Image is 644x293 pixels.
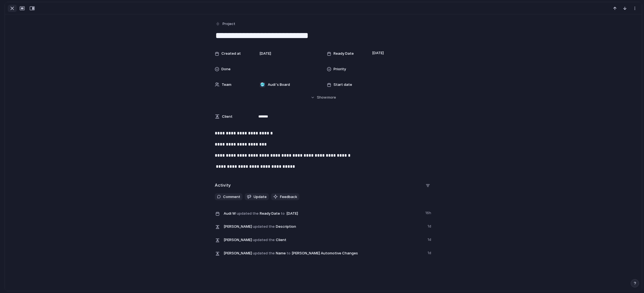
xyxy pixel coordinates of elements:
[253,237,275,243] span: updated the
[224,249,424,257] span: Name [PERSON_NAME] Automotive Changes
[224,211,236,216] span: Audi W
[224,224,252,229] span: [PERSON_NAME]
[224,251,252,256] span: [PERSON_NAME]
[222,82,231,87] span: Team
[253,251,275,256] span: updated the
[317,95,327,100] span: Show
[222,114,233,119] span: Client
[224,209,422,217] span: Ready Date
[260,82,265,87] div: 🥶
[214,20,237,28] button: Project
[215,193,243,201] button: Comment
[271,193,299,201] button: Feedback
[215,182,231,189] h2: Activity
[287,251,291,256] span: to
[327,95,336,100] span: more
[245,193,269,201] button: Update
[223,194,240,200] span: Comment
[334,66,346,72] span: Priority
[223,21,235,27] span: Project
[425,209,432,216] span: 16h
[268,82,290,87] span: Audi's Board
[224,237,252,243] span: [PERSON_NAME]
[259,51,271,56] span: [DATE]
[237,211,259,216] span: updated the
[215,92,432,102] button: Showmore
[428,236,432,242] span: 1d
[281,211,285,216] span: to
[254,194,267,200] span: Update
[224,222,424,230] span: Description
[334,82,352,87] span: Start date
[428,222,432,229] span: 1d
[280,194,297,200] span: Feedback
[334,51,354,56] span: Ready Date
[224,236,424,244] span: Client
[253,224,275,229] span: updated the
[371,50,385,56] span: [DATE]
[221,51,241,56] span: Created at
[428,249,432,256] span: 1d
[221,66,231,72] span: Done
[285,210,300,217] span: [DATE]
